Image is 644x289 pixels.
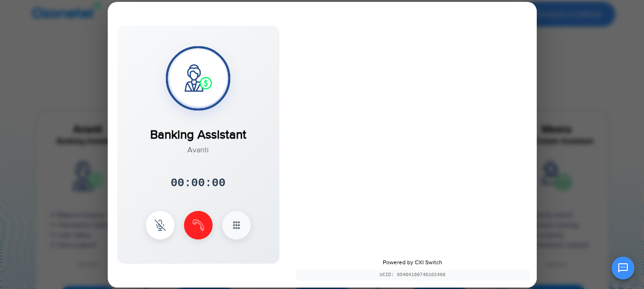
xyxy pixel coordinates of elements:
[154,219,166,231] img: mute Icon
[289,251,537,288] div: Powered by CXI Switch
[296,269,530,280] div: UCID: 95404160746102468
[193,219,204,231] img: end Icon
[171,175,225,192] div: 00:00:00
[150,144,246,156] div: Avanti
[612,257,634,279] button: Open chat
[150,116,246,144] div: Banking Assistant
